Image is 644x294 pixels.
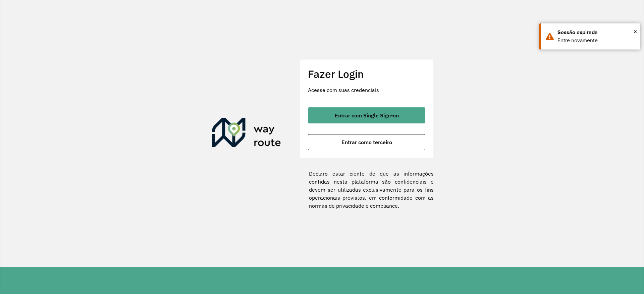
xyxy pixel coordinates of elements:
[341,139,392,145] span: Entrar como terceiro
[308,86,425,94] p: Acesse com suas credenciais
[634,26,637,36] span: ×
[308,68,425,80] h2: Fazer Login
[335,113,399,118] span: Entrar com Single Sign-on
[300,170,434,210] label: Declaro estar ciente de que as informações contidas nesta plataforma são confidenciais e devem se...
[557,28,635,36] div: Sessão expirada
[308,134,425,150] button: button
[557,36,635,44] div: Entre novamente
[212,118,281,150] img: Roteirizador AmbevTech
[308,107,425,123] button: button
[634,26,637,36] button: Close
